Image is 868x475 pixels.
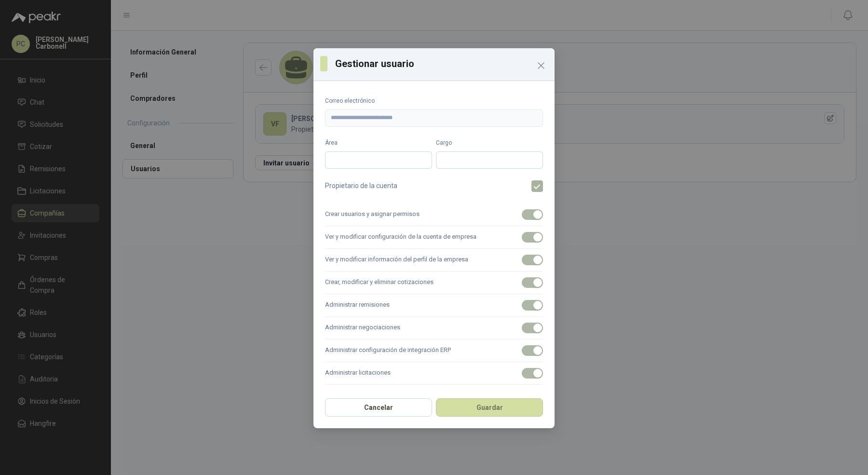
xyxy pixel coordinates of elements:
button: Ver y modificar información del perfil de la empresa [522,255,543,265]
label: Administrar licitaciones [325,362,543,385]
label: Ver y modificar configuración de la cuenta de empresa [325,226,543,249]
button: Crear, modificar y eliminar cotizaciones [522,277,543,288]
label: Administrar configuración de integración ERP [325,339,543,362]
button: Cancelar [325,398,432,417]
label: Correo electrónico [325,96,543,106]
button: Crear usuarios y asignar permisos [522,209,543,220]
label: Crear usuarios y asignar permisos [325,204,543,226]
label: Área [325,138,432,148]
button: Ver y modificar configuración de la cuenta de empresa [522,232,543,243]
label: Crear, modificar y eliminar cotizaciones [325,271,543,294]
h3: Gestionar usuario [335,56,548,71]
p: Propietario de la cuenta [325,180,397,192]
button: Guardar [436,398,543,417]
button: Administrar licitaciones [522,368,543,379]
label: Ver y modificar información del perfil de la empresa [325,249,543,271]
label: Administrar negociaciones [325,317,543,339]
label: Cargo [436,138,543,148]
button: Administrar remisiones [522,300,543,311]
label: Administrar remisiones [325,294,543,317]
button: Administrar negociaciones [522,323,543,333]
button: Administrar configuración de integración ERP [522,345,543,356]
button: Close [533,58,549,73]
